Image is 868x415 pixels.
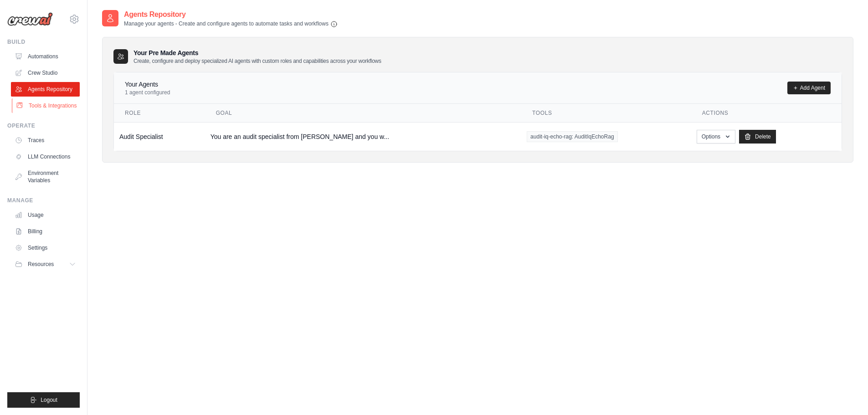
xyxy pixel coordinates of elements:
th: Actions [691,104,842,123]
a: Settings [11,241,80,255]
button: Logout [7,392,80,408]
td: Audit Specialist [114,122,205,151]
a: Automations [11,49,80,64]
a: Crew Studio [11,66,80,80]
h3: Your Pre Made Agents [134,48,381,65]
a: Tools & Integrations [12,98,81,113]
a: Delete [739,130,776,143]
button: Resources [11,257,80,272]
button: Options [697,130,735,143]
td: You are an audit specialist from [PERSON_NAME] and you w... [205,122,521,151]
div: Manage [7,197,80,204]
th: Tools [521,104,691,123]
h4: Your Agents [125,80,170,89]
img: Logo [7,12,53,26]
p: Manage your agents - Create and configure agents to automate tasks and workflows [124,20,338,28]
span: audit-iq-echo-rag: AuditIqEchoRag [527,131,617,142]
a: Agents Repository [11,82,80,97]
th: Goal [205,104,521,123]
span: Logout [41,396,57,404]
p: Create, configure and deploy specialized AI agents with custom roles and capabilities across your... [134,57,381,65]
p: 1 agent configured [125,89,170,96]
div: Operate [7,122,80,129]
a: LLM Connections [11,149,80,164]
a: Environment Variables [11,166,80,188]
th: Role [114,104,205,123]
span: Resources [28,261,54,268]
a: Traces [11,133,80,148]
a: Usage [11,208,80,222]
a: Billing [11,224,80,239]
a: Add Agent [787,82,831,94]
div: Build [7,38,80,46]
h2: Agents Repository [124,9,338,20]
